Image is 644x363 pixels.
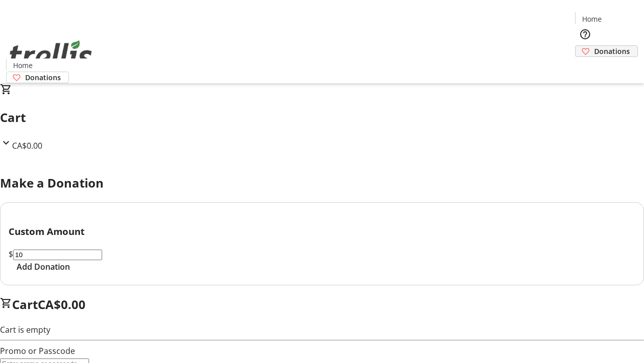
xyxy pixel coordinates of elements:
input: Donation Amount [13,250,102,260]
a: Donations [6,72,69,83]
a: Home [576,14,608,24]
h3: Custom Amount [9,224,635,238]
a: Home [7,60,39,71]
span: Donations [594,46,630,56]
button: Help [575,24,595,44]
a: Donations [575,45,638,57]
span: CA$0.00 [38,296,86,313]
span: Add Donation [17,261,70,273]
span: Home [13,60,33,71]
img: Orient E2E Organization anWVwFg3SF's Logo [6,29,96,80]
span: Home [582,14,602,24]
span: Donations [25,72,61,83]
button: Add Donation [9,261,78,273]
span: CA$0.00 [12,140,42,151]
span: $ [9,249,13,260]
button: Cart [575,57,595,77]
